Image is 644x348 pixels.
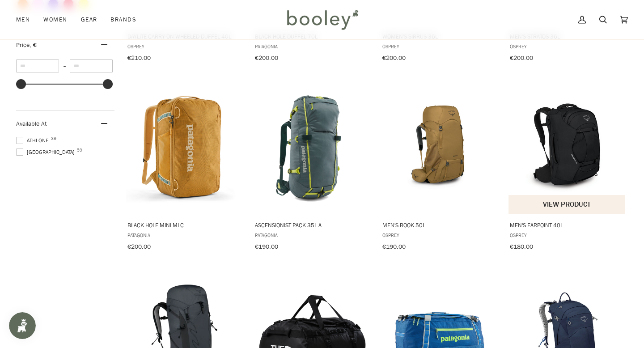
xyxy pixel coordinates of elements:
span: Ascensionist Pack 35L A [255,221,369,229]
span: Patagonia [255,42,369,50]
a: Black Hole Mini MLC [126,80,243,254]
img: Patagonia Ascensionist Pack 35L Nouveau Green - Booley Galway [254,89,371,206]
span: Women [43,15,67,24]
a: Men's Rook 50L [381,80,498,254]
span: Osprey [382,42,497,50]
span: Osprey [382,231,497,239]
span: €200.00 [510,54,533,62]
span: Osprey [127,42,242,50]
input: Minimum value [16,59,59,72]
span: Available At [16,119,47,128]
span: €180.00 [510,242,533,251]
span: Men [16,15,30,24]
img: Osprey Men's Farpoint 40L Black - Booley Galway [508,89,626,206]
span: – [59,62,70,70]
span: Patagonia [255,231,369,239]
input: Maximum value [70,59,113,72]
iframe: Button to open loyalty program pop-up [9,312,36,339]
span: , € [30,41,37,49]
span: Athlone [16,136,51,144]
img: Osprey Men's Rook 50L Histosol Brown / Rhino Grey - Booley Galway [381,89,498,206]
span: Black Hole Mini MLC [127,221,242,229]
img: Patagonia Black Hole Mini MLC Pufferfish Gold - Booley Galway [126,89,243,206]
span: [GEOGRAPHIC_DATA] [16,148,77,156]
button: View product [508,195,625,214]
span: 59 [77,148,82,153]
span: €200.00 [255,54,278,62]
span: €190.00 [255,242,278,251]
span: Brands [110,15,136,24]
img: Booley [283,7,361,33]
span: €200.00 [382,54,406,62]
span: Osprey [510,42,624,50]
span: Patagonia [127,231,242,239]
span: Osprey [510,231,624,239]
span: €190.00 [382,242,406,251]
span: Gear [81,15,97,24]
a: Men's Farpoint 40L [508,80,626,254]
span: 39 [51,136,56,141]
a: Ascensionist Pack 35L A [254,80,371,254]
span: €210.00 [127,54,151,62]
span: Men's Farpoint 40L [510,221,624,229]
span: Price [16,41,37,49]
span: €200.00 [127,242,151,251]
span: Men's Rook 50L [382,221,497,229]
